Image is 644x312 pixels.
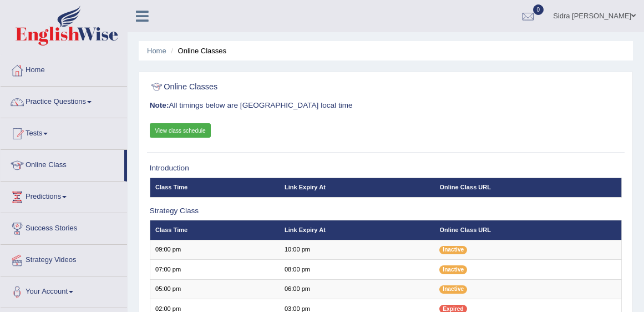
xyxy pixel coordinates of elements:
h3: Strategy Class [150,207,622,215]
th: Online Class URL [434,220,622,240]
b: Note: [150,101,169,109]
a: Strategy Videos [1,245,127,273]
span: 0 [533,4,544,15]
a: Home [147,47,166,55]
th: Link Expiry At [280,178,434,197]
a: View class schedule [150,123,211,138]
li: Online Classes [168,46,226,56]
th: Class Time [150,178,279,197]
td: 05:00 pm [150,279,279,299]
h3: Introduction [150,164,622,173]
td: 10:00 pm [280,240,434,259]
span: Inactive [439,246,467,254]
td: 06:00 pm [280,279,434,299]
span: Inactive [439,265,467,274]
h3: All timings below are [GEOGRAPHIC_DATA] local time [150,102,622,110]
a: Home [1,55,127,83]
th: Link Expiry At [280,220,434,240]
a: Your Account [1,276,127,304]
a: Tests [1,118,127,146]
h2: Online Classes [150,80,443,94]
span: Inactive [439,285,467,294]
td: 08:00 pm [280,260,434,279]
th: Class Time [150,220,279,240]
a: Online Class [1,150,124,178]
a: Success Stories [1,213,127,241]
a: Practice Questions [1,87,127,114]
th: Online Class URL [434,178,622,197]
td: 09:00 pm [150,240,279,259]
td: 07:00 pm [150,260,279,279]
a: Predictions [1,182,127,209]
